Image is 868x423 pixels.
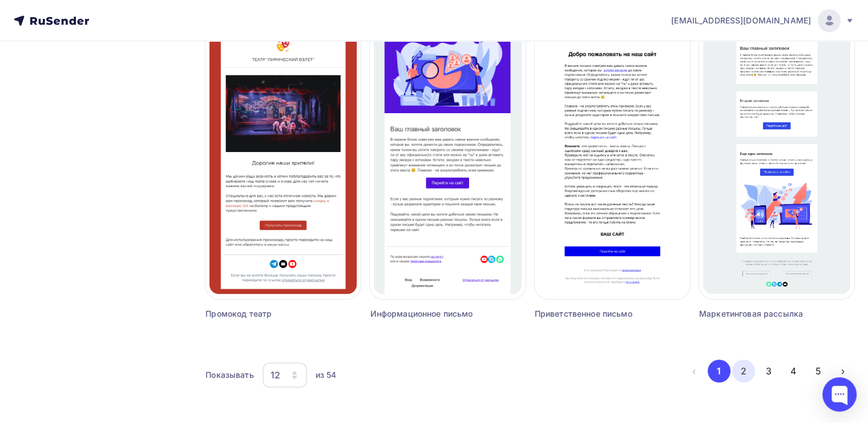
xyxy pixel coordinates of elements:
ul: Pagination [683,360,854,382]
span: [EMAIL_ADDRESS][DOMAIN_NAME] [671,15,811,26]
button: Go to page 1 [708,360,730,382]
button: 12 [262,362,308,388]
button: Go to page 3 [757,360,780,382]
button: Go to page 2 [732,360,755,382]
div: из 54 [316,369,337,381]
div: Показывать [205,369,253,381]
button: Go to next page [831,360,854,382]
div: Маркетинговая рассылка [699,308,815,320]
div: Промокод театр [205,308,322,320]
div: 12 [271,368,280,382]
div: Приветственное письмо [535,308,651,320]
a: [EMAIL_ADDRESS][DOMAIN_NAME] [671,9,854,32]
div: Информационное письмо [370,308,486,320]
button: Go to page 5 [807,360,830,382]
button: Go to page 4 [782,360,805,382]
